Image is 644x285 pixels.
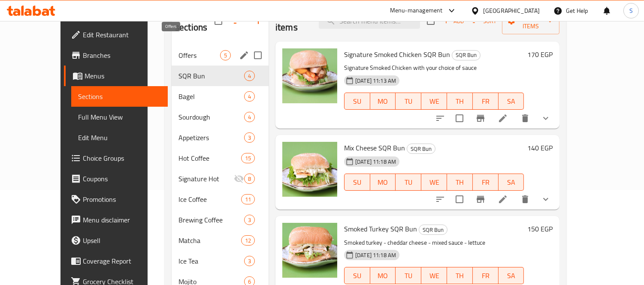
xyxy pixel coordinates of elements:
div: Brewing Coffee3 [172,210,269,230]
h6: 140 EGP [527,142,553,154]
button: SA [499,93,524,110]
img: Smoked Turkey SQR Bun [282,223,337,278]
span: SQR Bun [419,225,447,235]
a: Full Menu View [71,107,168,127]
div: items [244,71,255,81]
span: 4 [245,72,254,80]
span: SU [348,270,367,282]
button: TH [447,93,473,110]
span: TU [399,95,418,108]
span: Sourdough [178,112,244,122]
span: MO [374,176,393,189]
span: WE [425,270,444,282]
button: TU [396,267,421,284]
span: S [629,6,633,15]
a: Upsell [64,230,168,251]
svg: Show Choices [541,113,551,123]
span: WE [425,95,444,108]
h6: 170 EGP [527,48,553,60]
span: Smoked Turkey SQR Bun [344,222,417,235]
div: items [244,215,255,225]
button: TH [447,174,473,191]
a: Coupons [64,168,168,189]
button: FR [473,174,499,191]
div: SQR Bun [419,225,447,235]
button: Branch-specific-item [470,189,491,210]
div: Signature Hot8 [172,168,269,189]
span: Promotions [83,194,161,204]
button: WE [421,93,447,110]
div: items [241,153,255,163]
div: items [244,174,255,184]
span: 3 [245,216,254,224]
span: 4 [245,93,254,101]
span: 11 [242,195,254,204]
button: FR [473,93,499,110]
span: Ice Coffee [178,194,241,204]
span: Branches [83,50,161,60]
a: Sections [71,86,168,107]
svg: Inactive section [234,174,244,184]
span: TU [399,176,418,189]
button: TH [447,267,473,284]
div: items [244,256,255,266]
button: MO [370,93,396,110]
div: Bagel4 [172,86,269,107]
span: FR [476,270,495,282]
button: show more [535,189,556,210]
span: Offers [178,50,220,60]
a: Choice Groups [64,148,168,168]
div: items [244,132,255,143]
span: Signature Hot [178,174,234,184]
a: Promotions [64,189,168,210]
div: items [241,194,255,204]
span: TH [450,176,469,189]
button: FR [473,267,499,284]
span: Hot Coffee [178,153,241,163]
span: Matcha [178,235,241,246]
h2: Menu sections [175,8,215,34]
button: TU [396,174,421,191]
button: WE [421,174,447,191]
button: edit [238,49,251,62]
div: [GEOGRAPHIC_DATA] [483,6,540,15]
div: items [220,50,231,60]
button: SU [344,174,370,191]
div: Ice Coffee11 [172,189,269,210]
span: Choice Groups [83,153,161,163]
span: Sections [78,91,161,102]
button: SU [344,267,370,284]
h6: 150 EGP [527,223,553,235]
a: Edit menu item [498,113,508,123]
a: Coverage Report [64,251,168,271]
div: Sourdough4 [172,107,269,127]
button: sort-choices [430,189,450,210]
button: delete [515,108,535,129]
span: MO [374,270,393,282]
div: Ice Tea [178,256,244,266]
p: Signature Smoked Chicken with your choice of sauce [344,63,524,73]
a: Branches [64,45,168,66]
span: Signature Smoked Chicken SQR Bun [344,48,450,61]
button: TU [396,93,421,110]
span: Mix Cheese SQR Bun [344,141,405,154]
div: Bagel [178,91,244,102]
div: Menu-management [390,6,443,16]
span: Menus [85,71,161,81]
div: Ice Tea3 [172,251,269,271]
h2: Menu items [275,8,308,34]
a: Edit menu item [498,194,508,204]
span: 12 [242,237,254,245]
span: FR [476,95,495,108]
span: SQR Bun [407,144,435,154]
a: Edit Restaurant [64,24,168,45]
a: Menus [64,66,168,86]
span: 5 [221,51,230,60]
span: 3 [245,134,254,142]
span: MO [374,95,393,108]
p: Smoked turkey - cheddar cheese - mixed sauce - lettuce [344,237,524,248]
